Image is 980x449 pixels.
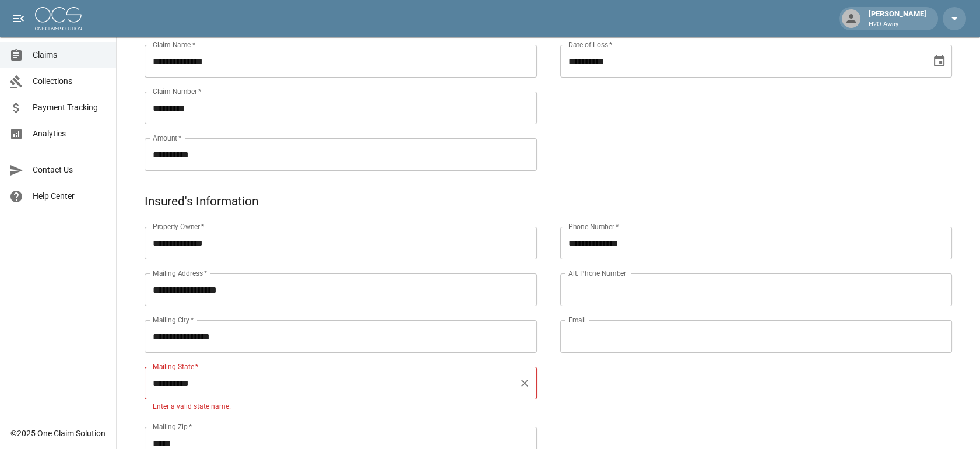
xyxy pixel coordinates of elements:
[153,362,198,371] label: Mailing State
[928,50,951,73] button: Choose date, selected date is Sep 9, 2025
[7,7,30,30] button: open drawer
[568,222,619,231] label: Phone Number
[153,86,201,96] label: Claim Number
[568,268,626,278] label: Alt. Phone Number
[33,75,107,87] span: Collections
[33,101,107,114] span: Payment Tracking
[33,190,107,202] span: Help Center
[869,20,926,30] p: H2O Away
[10,427,106,439] div: © 2025 One Claim Solution
[568,315,586,325] label: Email
[33,164,107,176] span: Contact Us
[568,40,612,50] label: Date of Loss
[35,7,82,30] img: ocs-logo-white-transparent.png
[33,49,107,61] span: Claims
[153,268,207,278] label: Mailing Address
[153,133,182,143] label: Amount
[864,8,931,29] div: [PERSON_NAME]
[153,315,194,325] label: Mailing City
[33,128,107,140] span: Analytics
[153,422,192,432] label: Mailing Zip
[153,40,195,50] label: Claim Name
[153,222,205,231] label: Property Owner
[517,375,533,391] button: Clear
[153,401,529,413] p: Enter a valid state name.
